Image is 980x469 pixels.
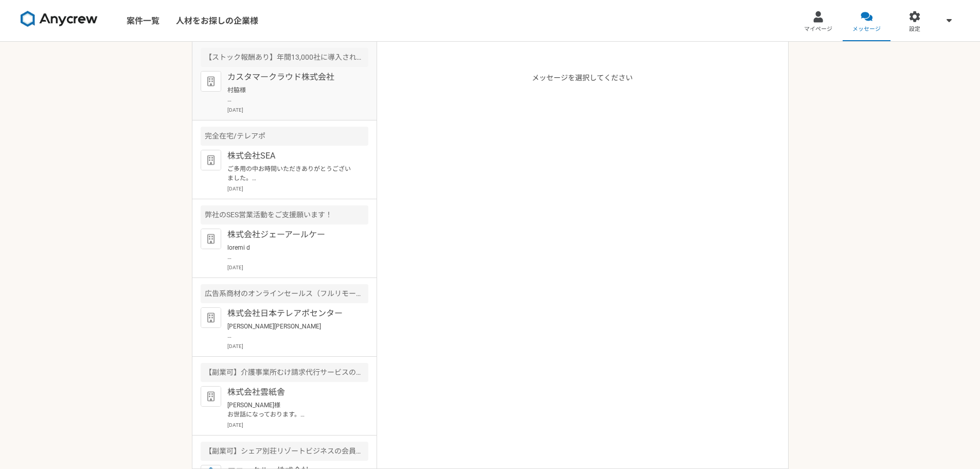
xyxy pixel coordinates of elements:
[227,401,354,419] p: [PERSON_NAME]様 お世話になっております。 先日は、カジュアル面談にご参加いただきまして、ありがとうございました。 ご希望の条件等につきまして、慎重に検討させていただいた結果、現時点...
[21,11,98,27] img: 8DqYSo04kwAAAAASUVORK5CYII=
[227,243,354,262] p: loremi d sitame、consecteturadipiscin。 elitseddoeiusmo、temporincididu。 ut、labo、ETDolore・magnaaliq、...
[227,150,354,162] p: 株式会社SEA
[227,229,354,241] p: 株式会社ジェーアールケー
[804,25,832,33] span: マイページ
[909,25,920,33] span: 設定
[227,106,368,114] p: [DATE]
[201,127,368,146] div: 完全在宅/テレアポ
[227,71,354,83] p: カスタマークラウド株式会社
[201,205,368,224] div: 弊社のSES営業活動をご支援願います！
[201,307,221,328] img: default_org_logo-42cde973f59100197ec2c8e796e4974ac8490bb5b08a0eb061ff975e4574aa76.png
[227,421,368,429] p: [DATE]
[852,25,881,33] span: メッセージ
[201,284,368,303] div: 広告系商材のオンラインセールス（フルリモート）募集
[227,307,354,320] p: 株式会社日本テレアポセンター
[201,386,221,407] img: default_org_logo-42cde973f59100197ec2c8e796e4974ac8490bb5b08a0eb061ff975e4574aa76.png
[201,363,368,382] div: 【副業可】介護事業所むけ請求代行サービスのインサイドセールス（フルリモート可）
[201,150,221,170] img: default_org_logo-42cde973f59100197ec2c8e796e4974ac8490bb5b08a0eb061ff975e4574aa76.png
[201,48,368,67] div: 【ストック報酬あり】年間13,000社に導入されたSaasのリード獲得のご依頼
[532,73,633,468] p: メッセージを選択してください
[227,185,368,193] p: [DATE]
[227,386,354,398] p: 株式会社雲紙舎
[201,229,221,249] img: default_org_logo-42cde973f59100197ec2c8e796e4974ac8490bb5b08a0eb061ff975e4574aa76.png
[227,342,368,350] p: [DATE]
[227,264,368,271] p: [DATE]
[227,164,354,183] p: ご多用の中お時間いただきありがとうございました。 引き続きどうぞよろしくお願いいたします。
[227,85,354,104] p: 村脇様 おせわになります。Katrus株式会社の[PERSON_NAME]と申します。 [DATE]14：00から予約させていただきました。 どうぞよろしくお願いいたします。
[201,71,221,92] img: default_org_logo-42cde973f59100197ec2c8e796e4974ac8490bb5b08a0eb061ff975e4574aa76.png
[227,322,354,340] p: [PERSON_NAME][PERSON_NAME] お世話になっております。 ご対応いただきありがとうございます。 当日は、どうぞよろしくお願いいたします。
[201,442,368,461] div: 【副業可】シェア別荘リゾートビジネスの会員募集 ToC入会営業（フルリモート可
